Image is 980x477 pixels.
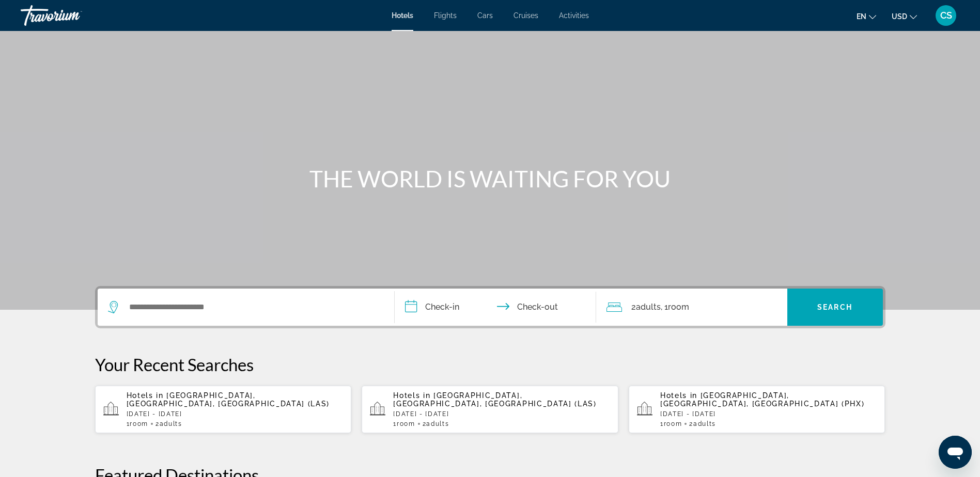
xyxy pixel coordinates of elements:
span: 1 [393,420,415,427]
button: User Menu [932,5,959,26]
span: 2 [423,420,449,427]
span: , 1 [661,300,689,314]
span: Hotels in [127,391,164,400]
a: Cars [477,11,493,20]
button: Hotels in [GEOGRAPHIC_DATA], [GEOGRAPHIC_DATA], [GEOGRAPHIC_DATA] (LAS)[DATE] - [DATE]1Room2Adults [362,385,618,434]
span: Room [664,420,682,427]
span: Hotels in [393,391,430,400]
iframe: Button to launch messaging window [939,436,972,469]
p: [DATE] - [DATE] [660,410,877,418]
span: Room [668,302,689,312]
button: Travelers: 2 adults, 0 children [596,289,787,326]
span: USD [892,12,907,21]
span: Search [817,303,852,311]
span: [GEOGRAPHIC_DATA], [GEOGRAPHIC_DATA], [GEOGRAPHIC_DATA] (PHX) [660,391,865,408]
a: Activities [559,11,589,20]
button: Check in and out dates [395,289,596,326]
button: Search [787,289,883,326]
span: [GEOGRAPHIC_DATA], [GEOGRAPHIC_DATA], [GEOGRAPHIC_DATA] (LAS) [393,391,597,408]
span: en [857,12,866,21]
a: Travorium [21,2,124,29]
button: Hotels in [GEOGRAPHIC_DATA], [GEOGRAPHIC_DATA], [GEOGRAPHIC_DATA] (LAS)[DATE] - [DATE]1Room2Adults [95,385,352,434]
span: Room [397,420,415,427]
span: Hotels in [660,391,697,400]
span: 2 [689,420,716,427]
button: Change currency [892,9,917,24]
span: Adults [636,302,661,312]
span: Adults [160,420,182,427]
div: Search widget [98,289,883,326]
a: Flights [434,11,457,20]
span: Room [130,420,148,427]
span: 1 [127,420,148,427]
span: 2 [155,420,182,427]
span: 1 [660,420,682,427]
span: Adults [693,420,716,427]
button: Change language [857,9,876,24]
span: [GEOGRAPHIC_DATA], [GEOGRAPHIC_DATA], [GEOGRAPHIC_DATA] (LAS) [127,391,330,408]
a: Hotels [392,11,413,20]
p: [DATE] - [DATE] [393,410,610,418]
span: Adults [426,420,449,427]
p: Your Recent Searches [95,354,885,375]
span: CS [940,10,952,21]
p: [DATE] - [DATE] [127,410,344,418]
a: Cruises [514,11,538,20]
button: Hotels in [GEOGRAPHIC_DATA], [GEOGRAPHIC_DATA], [GEOGRAPHIC_DATA] (PHX)[DATE] - [DATE]1Room2Adults [629,385,885,434]
span: 2 [631,300,661,314]
h1: THE WORLD IS WAITING FOR YOU [297,165,684,192]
